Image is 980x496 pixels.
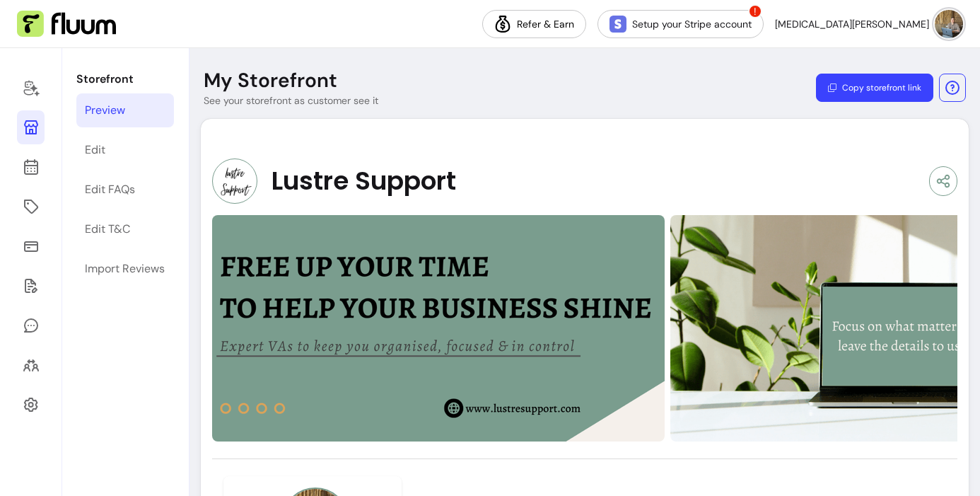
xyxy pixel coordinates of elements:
img: Provider image [212,158,257,204]
a: Sales [17,229,45,263]
a: Offerings [17,190,45,224]
a: Preview [76,93,174,127]
img: Fluum Logo [17,11,116,38]
span: Lustre Support [272,167,456,195]
div: Edit T&C [85,221,130,238]
a: My Messages [17,308,45,342]
a: Setup your Stripe account [597,10,764,38]
img: avatar [935,10,963,38]
a: Refer & Earn [482,10,586,38]
div: Edit FAQs [85,181,135,198]
a: Edit T&C [76,212,174,246]
a: Storefront [17,110,45,144]
span: [MEDICAL_DATA][PERSON_NAME] [775,17,929,31]
a: Calendar [17,150,45,184]
span: ! [748,4,762,18]
img: https://d22cr2pskkweo8.cloudfront.net/5bd92f00-1d0c-4304-8bee-b44e3ea52517 [212,215,665,442]
p: Storefront [76,71,174,88]
p: My Storefront [204,68,337,93]
div: Edit [85,142,105,158]
div: Preview [85,102,125,119]
a: Import Reviews [76,252,174,286]
button: avatar[MEDICAL_DATA][PERSON_NAME] [775,10,963,38]
div: Import Reviews [85,260,165,277]
a: Clients [17,348,45,382]
a: Settings [17,388,45,422]
img: Stripe Icon [609,16,626,33]
a: Home [17,71,45,105]
a: Forms [17,269,45,303]
button: Copy storefront link [816,74,933,102]
p: See your storefront as customer see it [204,93,378,108]
a: Edit [76,133,174,167]
a: Edit FAQs [76,173,174,207]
